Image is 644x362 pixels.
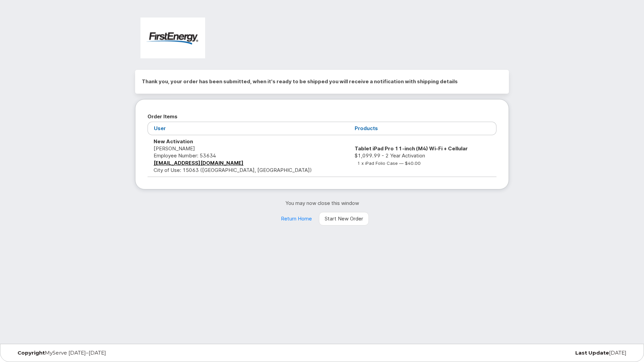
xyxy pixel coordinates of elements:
[148,135,349,177] td: [PERSON_NAME] City of Use: 15063 ([GEOGRAPHIC_DATA], [GEOGRAPHIC_DATA])
[154,160,244,166] a: [EMAIL_ADDRESS][DOMAIN_NAME]
[12,350,219,356] div: MyServe [DATE]–[DATE]
[148,122,349,135] th: User
[18,350,45,356] strong: Copyright
[319,212,369,225] a: Start New Order
[154,152,216,159] span: Employee Number: 53634
[425,350,632,356] div: [DATE]
[357,160,421,166] small: 1 x iPad Folio Case — $40.00
[355,145,468,152] strong: Tablet iPad Pro 11-inch (M4) Wi-Fi + Cellular
[154,138,193,145] strong: New Activation
[575,350,609,356] strong: Last Update
[349,122,496,135] th: Products
[349,135,496,177] td: $1,099.99 - 2 Year Activation
[142,77,502,87] h2: Thank you, your order has been submitted, when it's ready to be shipped you will receive a notifi...
[148,112,496,122] h2: Order Items
[135,200,509,207] p: You may now close this window
[140,18,205,58] img: FirstEnergy Corp
[275,212,318,225] a: Return Home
